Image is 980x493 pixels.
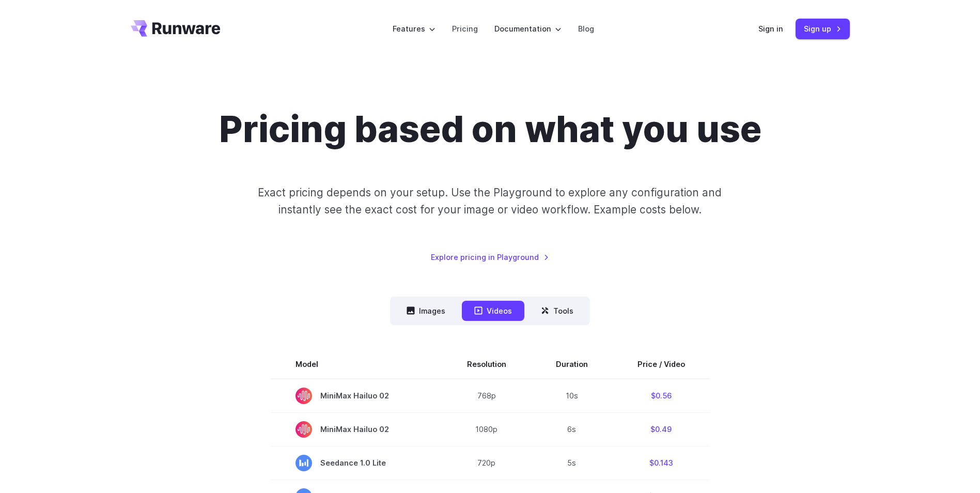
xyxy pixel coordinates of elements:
label: Documentation [494,23,562,35]
label: Features [393,23,435,35]
td: 768p [442,379,531,413]
h1: Pricing based on what you use [219,107,761,151]
button: Images [394,301,458,321]
td: $0.56 [613,379,710,413]
a: Pricing [452,23,478,35]
td: 10s [531,379,613,413]
th: Price / Video [613,350,710,379]
span: MiniMax Hailuo 02 [295,388,417,404]
span: MiniMax Hailuo 02 [295,421,417,438]
a: Sign in [758,23,783,35]
th: Model [271,350,442,379]
a: Blog [578,23,594,35]
button: Tools [528,301,586,321]
td: 720p [442,446,531,480]
a: Explore pricing in Playground [431,251,549,263]
td: 1080p [442,412,531,446]
td: 6s [531,412,613,446]
span: Seedance 1.0 Lite [295,455,417,471]
td: 5s [531,446,613,480]
a: Sign up [796,19,850,39]
a: Go to / [131,20,221,37]
td: $0.143 [613,446,710,480]
th: Duration [531,350,613,379]
button: Videos [462,301,524,321]
td: $0.49 [613,412,710,446]
p: Exact pricing depends on your setup. Use the Playground to explore any configuration and instantl... [238,184,741,219]
th: Resolution [442,350,531,379]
